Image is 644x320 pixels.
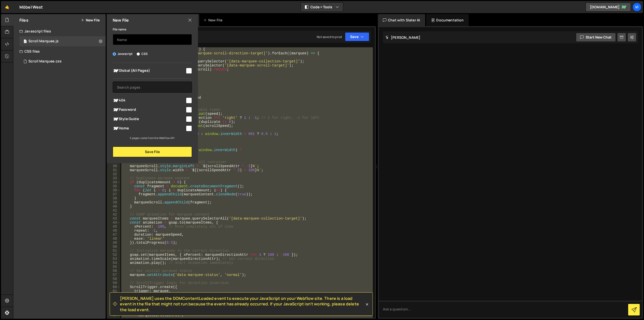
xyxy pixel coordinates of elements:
div: 34 [108,180,120,184]
div: 42 [108,212,120,217]
span: Home [113,125,185,131]
label: CSS [137,51,148,56]
div: 38 [108,196,120,200]
div: 55 [108,265,120,269]
div: 31 [108,168,120,172]
div: Chat with Slater AI [378,14,425,26]
div: 62 [108,293,120,297]
h2: [PERSON_NAME] [385,35,420,40]
div: 50 [108,245,120,249]
div: 41 [108,208,120,212]
div: 59 [108,281,120,285]
div: 44 [108,221,120,225]
div: 52 [108,253,120,257]
div: 67 [108,313,120,317]
div: 37 [108,192,120,196]
div: 53 [108,257,120,261]
div: New File [203,18,224,23]
span: Style Guide [113,116,185,122]
div: 45 [108,225,120,229]
div: 60 [108,285,120,289]
button: Start new chat [576,33,616,42]
a: 🤙 [1,1,13,13]
label: Javascript [113,51,133,56]
div: Scroll Marquee.js [28,39,59,44]
div: 49 [108,241,120,245]
div: 54 [108,261,120,265]
span: 404 [113,97,185,103]
input: Javascript [113,52,116,56]
div: CSS files [13,46,106,56]
input: Name [113,34,192,45]
div: 51 [108,249,120,253]
button: Save File [113,147,192,157]
div: 46 [108,229,120,233]
div: 47 [108,233,120,237]
span: [PERSON_NAME] uses the DOMContentLoaded event to execute your JavaScript on your Webflow site. Th... [120,296,365,312]
div: 64 [108,301,120,305]
div: Scroll Marquee.css [28,59,62,64]
div: Javascript files [13,26,106,36]
div: 63 [108,297,120,301]
button: New File [81,18,100,22]
div: Möbel West [19,4,43,10]
a: Vi [632,3,641,12]
div: 56 [108,269,120,273]
div: Documentation [426,14,469,26]
div: 40 [108,204,120,208]
div: 43 [108,217,120,221]
span: Password [113,107,185,113]
label: File name [113,27,126,32]
div: 58 [108,277,120,281]
a: [DOMAIN_NAME] [586,3,631,12]
small: 5 pages come from the Webflow API [130,136,175,140]
div: 32 [108,172,120,176]
div: 17391/48447.js [19,36,106,46]
div: 35 [108,184,120,188]
h2: New File [113,17,129,23]
input: CSS [137,52,140,56]
div: 65 [108,305,120,309]
span: Global (All Pages) [113,68,185,74]
div: 48 [108,237,120,241]
div: 36 [108,188,120,192]
div: 61 [108,289,120,293]
button: Code + Tools [301,3,343,12]
span: 1 [24,40,27,44]
input: Search pages [113,82,192,93]
div: 57 [108,273,120,277]
h2: Files [19,17,28,23]
div: 30 [108,164,120,168]
div: 66 [108,309,120,313]
button: Save [345,32,369,41]
div: 33 [108,176,120,180]
div: 17391/48448.css [19,56,106,66]
div: Not saved to prod [317,35,342,39]
div: 39 [108,200,120,204]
